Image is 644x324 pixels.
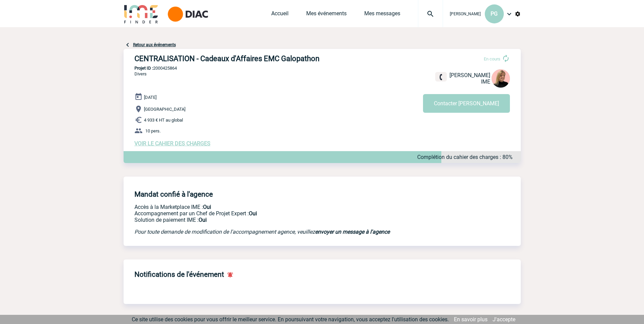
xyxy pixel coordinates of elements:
[132,316,449,323] span: Ce site utilise des cookies pour vous offrir le meilleur service. En poursuivant votre navigation...
[145,128,161,133] span: 10 pers.
[364,10,400,20] a: Mes messages
[315,229,390,235] a: envoyer un message à l'agence
[134,204,416,210] p: Accès à la Marketplace IME :
[144,107,185,112] span: [GEOGRAPHIC_DATA]
[134,270,224,278] h4: Notifications de l'événement
[203,204,211,210] b: Oui
[199,217,207,223] b: Oui
[134,190,213,198] h4: Mandat confié à l'agence
[271,10,289,20] a: Accueil
[134,54,338,63] h3: CENTRALISATION - Cadeaux d'Affaires EMC Galopathon
[423,94,510,113] button: Contacter [PERSON_NAME]
[144,118,183,123] span: 4 933 € HT au global
[134,71,147,76] span: Divers
[454,316,487,323] a: En savoir plus
[306,10,347,20] a: Mes événements
[134,229,390,235] em: Pour toute demande de modification de l'accompagnement agence, veuillez
[492,69,510,88] img: 131233-0.png
[134,140,210,147] a: VOIR LE CAHIER DES CHARGES
[144,95,157,100] span: [DATE]
[249,210,257,217] b: Oui
[124,66,521,71] p: 2000425864
[134,217,416,223] p: Conformité aux process achat client, Prise en charge de la facturation, Mutualisation de plusieur...
[484,56,500,61] span: En cours
[134,66,153,71] b: Projet ID :
[134,210,416,217] p: Prestation payante
[449,72,490,78] span: [PERSON_NAME]
[491,11,498,17] span: PG
[481,78,490,85] span: IME
[133,42,176,47] a: Retour aux événements
[438,74,444,80] img: fixe.png
[124,4,159,23] img: IME-Finder
[450,12,481,16] span: [PERSON_NAME]
[493,316,515,323] a: J'accepte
